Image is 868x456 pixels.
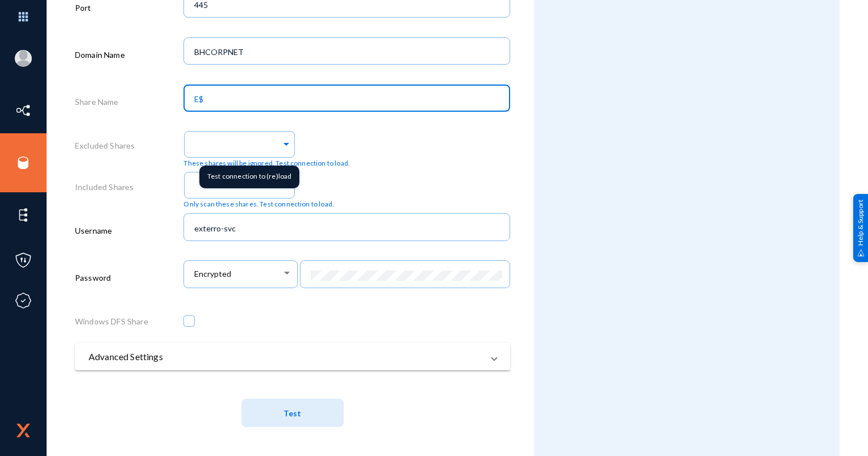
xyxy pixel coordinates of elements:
label: Username [75,225,112,237]
img: help_support.svg [857,249,865,256]
div: Help & Support [853,194,868,262]
img: icon-compliance.svg [15,292,32,309]
label: Windows DFS Share [75,315,148,327]
img: app launcher [6,5,40,29]
label: Included Shares [75,181,133,193]
span: These shares will be ignored. Test connection to load. [183,158,350,168]
img: blank-profile-picture.png [15,50,32,67]
input: MYGROUP [194,47,504,57]
label: Password [75,272,111,284]
span: Only scan these shares. Test connection to load. [183,199,334,209]
span: Test [283,408,301,418]
input: Share Volume [194,94,504,104]
img: icon-sources.svg [15,154,32,171]
img: icon-inventory.svg [15,102,32,119]
label: Excluded Shares [75,140,135,151]
label: Share Name [75,96,119,108]
img: icon-policies.svg [15,252,32,269]
span: Encrypted [194,269,231,278]
img: icon-elements.svg [15,206,32,223]
label: Domain Name [75,49,125,61]
label: Port [75,2,91,14]
mat-expansion-panel-header: Advanced Settings [75,343,510,370]
mat-panel-title: Advanced Settings [89,350,483,364]
button: Test [241,399,344,427]
div: Test connection to (re)load [199,166,299,188]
